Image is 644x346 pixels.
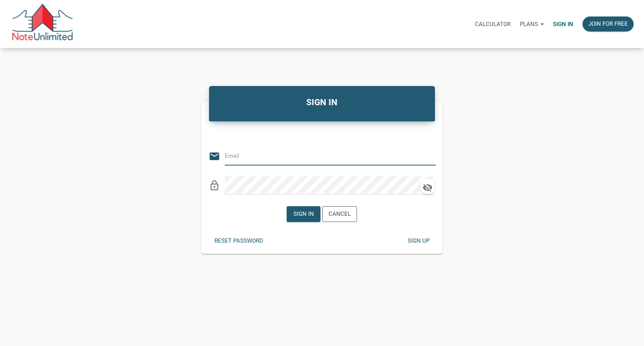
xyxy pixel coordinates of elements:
[12,4,73,44] img: NoteUnlimited
[294,210,314,219] div: Sign in
[329,210,351,219] div: Cancel
[520,21,538,28] p: Plans
[225,147,424,164] input: Email
[214,237,263,245] div: Reset password
[553,21,573,28] p: Sign in
[209,151,220,162] i: email
[583,17,634,31] button: Join for free
[515,12,548,36] a: Plans
[588,20,628,28] div: Join for free
[402,233,435,248] button: Sign up
[209,180,220,191] i: lock_outline
[475,21,511,28] p: Calculator
[322,206,357,222] button: Cancel
[209,233,269,248] button: Reset password
[470,12,515,36] a: Calculator
[578,12,638,36] a: Join for free
[515,13,548,36] button: Plans
[548,12,578,36] a: Sign in
[408,237,430,245] div: Sign up
[215,96,429,109] h4: SIGN IN
[287,206,320,222] button: Sign in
